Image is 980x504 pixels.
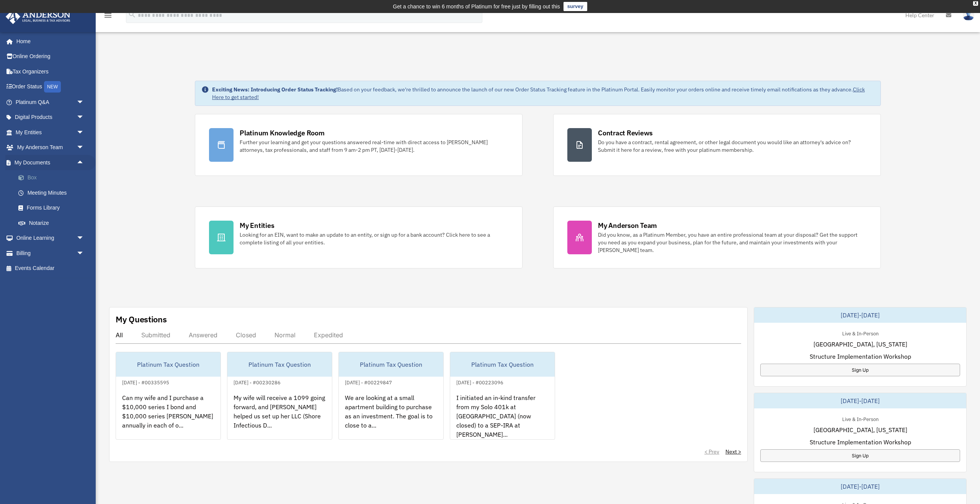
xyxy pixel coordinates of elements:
[227,352,332,440] a: Platinum Tax Question[DATE] - #00230286My wife will receive a 1099 going forward, and [PERSON_NAM...
[195,114,523,176] a: Platinum Knowledge Room Further your learning and get your questions answered real-time with dire...
[240,138,508,154] div: Further your learning and get your questions answered real-time with direct access to [PERSON_NAM...
[553,114,881,176] a: Contract Reviews Do you have a contract, rental agreement, or other legal document you would like...
[227,387,332,447] div: My wife will receive a 1099 going forward, and [PERSON_NAME] helped us set up her LLC (Shore Infe...
[240,221,274,230] div: My Entities
[5,110,96,125] a: Digital Productsarrow_drop_down
[314,331,343,339] div: Expedited
[141,331,170,339] div: Submitted
[77,231,92,246] span: arrow_drop_down
[754,393,966,408] div: [DATE]-[DATE]
[116,378,175,386] div: [DATE] - #00335595
[227,352,332,377] div: Platinum Tax Question
[11,200,96,216] a: Forms Library
[5,125,96,140] a: My Entitiesarrow_drop_down
[5,245,96,261] a: Billingarrow_drop_down
[754,479,966,494] div: [DATE]-[DATE]
[598,138,867,154] div: Do you have a contract, rental agreement, or other legal document you would like an attorney's ad...
[760,364,960,376] a: Sign Up
[450,352,555,377] div: Platinum Tax Question
[5,64,96,79] a: Tax Organizers
[195,206,523,268] a: My Entities Looking for an EIN, want to make an update to an entity, or sign up for a bank accoun...
[11,215,96,231] a: Notarize
[103,11,113,20] i: menu
[3,9,73,24] img: Anderson Advisors Platinum Portal
[11,170,96,185] a: Box
[754,307,966,323] div: [DATE]-[DATE]
[450,387,555,447] div: I initiated an in-kind transfer from my Solo 401k at [GEOGRAPHIC_DATA] (now closed) to a SEP-IRA ...
[563,2,587,11] a: survey
[973,1,978,6] div: close
[963,10,974,21] img: User Pic
[339,352,443,377] div: Platinum Tax Question
[77,245,92,261] span: arrow_drop_down
[212,86,874,101] div: Based on your feedback, we're thrilled to announce the launch of our new Order Status Tracking fe...
[725,448,741,455] a: Next >
[77,140,92,156] span: arrow_drop_down
[212,86,338,93] strong: Exciting News: Introducing Order Status Tracking!
[116,314,167,325] div: My Questions
[240,128,325,138] div: Platinum Knowledge Room
[77,155,92,171] span: arrow_drop_up
[5,231,96,246] a: Online Learningarrow_drop_down
[11,185,96,200] a: Meeting Minutes
[813,340,907,349] span: [GEOGRAPHIC_DATA], [US_STATE]
[338,352,444,440] a: Platinum Tax Question[DATE] - #00229847We are looking at a small apartment building to purchase a...
[5,79,96,95] a: Order StatusNEW
[339,387,443,447] div: We are looking at a small apartment building to purchase as an investment. The goal is to close t...
[598,231,867,254] div: Did you know, as a Platinum Member, you have an entire professional team at your disposal? Get th...
[5,94,96,110] a: Platinum Q&Aarrow_drop_down
[598,221,657,230] div: My Anderson Team
[450,378,510,386] div: [DATE] - #00223096
[116,387,220,447] div: Can my wife and I purchase a $10,000 series I bond and $10,000 series [PERSON_NAME] annually in e...
[5,140,96,155] a: My Anderson Teamarrow_drop_down
[836,415,885,423] div: Live & In-Person
[5,49,96,64] a: Online Ordering
[77,110,92,125] span: arrow_drop_down
[274,331,296,339] div: Normal
[189,331,217,339] div: Answered
[116,352,220,377] div: Platinum Tax Question
[450,352,555,440] a: Platinum Tax Question[DATE] - #00223096I initiated an in-kind transfer from my Solo 401k at [GEOG...
[339,378,398,386] div: [DATE] - #00229847
[598,128,653,138] div: Contract Reviews
[5,261,96,276] a: Events Calendar
[5,155,96,170] a: My Documentsarrow_drop_up
[212,86,865,101] a: Click Here to get started!
[128,10,136,19] i: search
[116,352,221,440] a: Platinum Tax Question[DATE] - #00335595Can my wife and I purchase a $10,000 series I bond and $10...
[116,331,123,339] div: All
[227,378,287,386] div: [DATE] - #00230286
[77,125,92,140] span: arrow_drop_down
[393,2,560,11] div: Get a chance to win 6 months of Platinum for free just by filling out this
[810,437,911,447] span: Structure Implementation Workshop
[77,94,92,110] span: arrow_drop_down
[44,81,61,93] div: NEW
[240,231,508,246] div: Looking for an EIN, want to make an update to an entity, or sign up for a bank account? Click her...
[810,352,911,361] span: Structure Implementation Workshop
[236,331,256,339] div: Closed
[760,449,960,462] a: Sign Up
[5,34,92,49] a: Home
[553,206,881,268] a: My Anderson Team Did you know, as a Platinum Member, you have an entire professional team at your...
[103,13,113,20] a: menu
[813,425,907,434] span: [GEOGRAPHIC_DATA], [US_STATE]
[836,329,885,337] div: Live & In-Person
